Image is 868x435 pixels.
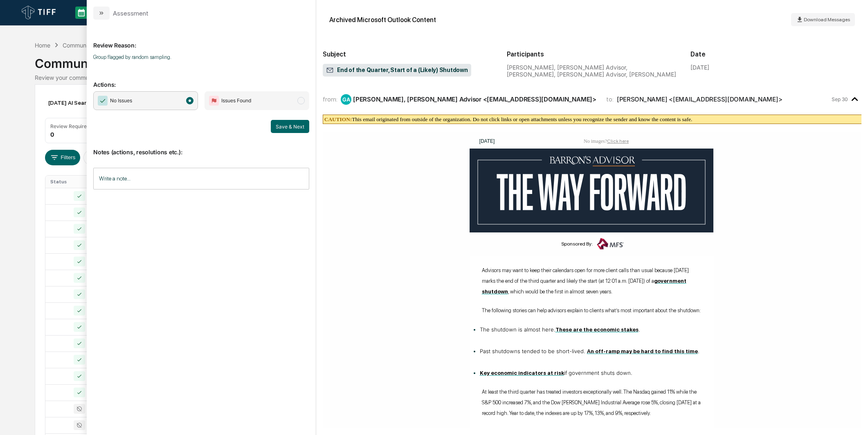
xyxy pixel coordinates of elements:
time: Tuesday, September 30, 2025 at 6:00:29 PM [832,96,848,102]
div: [DATE] [690,64,709,71]
div: [DATE] AI Search [45,96,104,109]
p: Group flagged by random sampling. [93,54,309,60]
span: to: [606,95,614,103]
span: The following stories can help advisors explain to clients what’s most important about the shutdown: [482,307,701,313]
div: This email originated from outside of the organization. Do not click links or open attachments un... [323,115,864,124]
div: Home [35,42,50,49]
a: Click here [607,138,629,144]
span: No Issues [110,97,132,105]
div: Communications Archive [63,42,129,49]
button: Date:[DATE] - [DATE] [83,150,151,165]
span: . [698,348,699,354]
span: Sponsored By: [561,240,593,248]
span: No images? [584,138,637,144]
div: [DATE] [471,138,578,144]
img: DEgSqV7od-MFS_Logo_200x100.jpg [597,237,624,250]
img: Flag [209,96,219,106]
iframe: Open customer support [842,408,864,430]
div: Archived Microsoft Outlook Content [329,16,436,24]
div: Assessment [113,9,148,17]
span: if government shuts down. [564,370,632,376]
span: Issues Found [221,97,251,105]
div: Review your communication records across channels [35,74,833,81]
span: Past shutdowns tended to be short-lived. [480,348,585,354]
span: . [639,326,640,333]
th: Status [45,176,104,188]
div: 0 [50,131,54,138]
div: [PERSON_NAME], [PERSON_NAME] Advisor, [PERSON_NAME], [PERSON_NAME] Advisor, [PERSON_NAME] [507,64,678,78]
span: The shutdown is almost here. [480,326,555,333]
a: An off-ramp may be hard to find this time [587,348,698,354]
div: [PERSON_NAME], [PERSON_NAME] Advisor <[EMAIL_ADDRESS][DOMAIN_NAME]> [353,95,596,103]
div: Communications Archive [35,50,833,71]
span: from: [323,95,337,103]
span: , which would be the first in almost seven years. [508,288,612,295]
img: Checkmark [98,96,108,106]
img: logo [20,4,59,22]
div: Review Required [50,123,90,129]
p: Actions: [93,71,309,88]
span: Download Messages [804,17,850,23]
span: Advisors may want to keep their calendars open for more client calls than usual because [DATE] ma... [482,267,689,284]
button: Save & Next [271,120,309,133]
img: Barron's Advisor The Way Forward [470,149,713,232]
span: End of the Quarter, Start of a (Likely) Shutdown [326,66,468,74]
button: Filters [45,150,81,165]
span: CAUTION: [324,116,352,122]
h2: Subject [323,50,494,58]
div: GA [341,94,351,105]
button: Download Messages [791,13,855,26]
p: Notes (actions, resolutions etc.): [93,139,309,156]
span: At least the third quarter has treated investors exceptionally well. The Nasdaq gained 11% while ... [482,389,701,416]
p: Review Reason: [93,32,309,49]
a: Key economic indicators at risk [480,370,564,376]
h2: Date [690,50,861,58]
a: These are the economic stakes [555,327,639,333]
h2: Participants [507,50,678,58]
div: [PERSON_NAME] <[EMAIL_ADDRESS][DOMAIN_NAME]> [617,95,783,103]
